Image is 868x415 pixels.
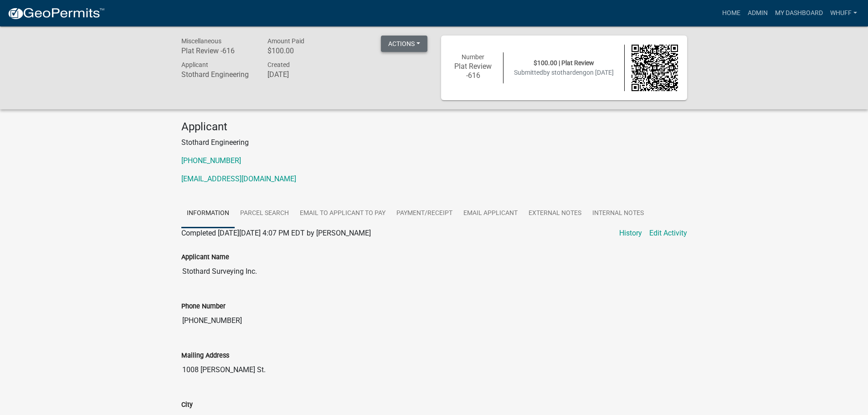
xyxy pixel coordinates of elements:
[294,199,391,228] a: Email to applicant to pay
[181,137,687,148] p: Stothard Engineering
[267,70,340,79] h6: [DATE]
[523,199,587,228] a: External Notes
[181,199,235,228] a: Information
[267,37,304,45] span: Amount Paid
[181,46,254,55] h6: Plat Review -616
[719,5,744,22] a: Home
[181,156,241,165] a: [PHONE_NUMBER]
[181,229,371,237] span: Completed [DATE][DATE] 4:07 PM EDT by [PERSON_NAME]
[744,5,771,22] a: Admin
[181,303,226,310] label: Phone Number
[181,61,208,68] span: Applicant
[619,228,642,239] a: History
[181,402,193,408] label: City
[267,46,340,55] h6: $100.00
[235,199,294,228] a: Parcel search
[649,228,687,239] a: Edit Activity
[514,69,614,76] span: Submitted on [DATE]
[181,70,254,79] h6: Stothard Engineering
[381,36,427,52] button: Actions
[632,45,678,91] img: QR code
[534,59,594,67] span: $100.00 | Plat Review
[450,62,497,79] h6: Plat Review -616
[587,199,649,228] a: Internal Notes
[391,199,458,228] a: Payment/Receipt
[181,120,687,133] h4: Applicant
[827,5,861,22] a: whuff
[181,353,229,359] label: Mailing Address
[181,37,221,45] span: Miscellaneous
[462,53,484,61] span: Number
[771,5,827,22] a: My Dashboard
[543,69,586,76] span: by stothardeng
[181,174,296,183] a: [EMAIL_ADDRESS][DOMAIN_NAME]
[181,254,229,261] label: Applicant Name
[458,199,523,228] a: Email Applicant
[267,61,290,68] span: Created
